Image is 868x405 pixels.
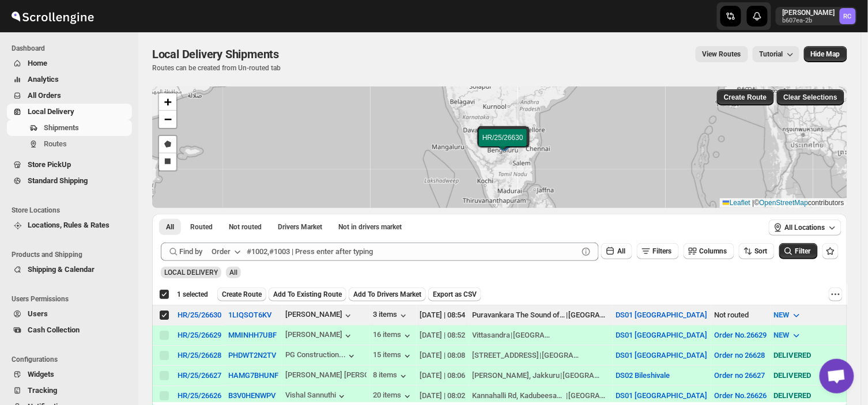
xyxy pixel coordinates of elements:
[331,219,409,235] button: Un-claimable
[28,309,48,318] span: Users
[285,350,346,359] div: PG Construction...
[28,160,71,169] span: Store PickUp
[495,138,512,151] img: Marker
[28,91,61,100] span: All Orders
[774,390,852,402] div: DELIVERED
[373,391,413,402] div: 20 items
[28,75,59,84] span: Analytics
[760,50,783,59] span: Tutorial
[473,390,609,402] div: |
[164,94,172,109] span: +
[811,50,840,59] span: Hide Map
[495,137,512,150] img: Marker
[285,370,367,382] button: [PERSON_NAME] [PERSON_NAME]
[7,306,132,322] button: Users
[420,350,466,361] div: [DATE] | 08:08
[473,370,609,381] div: |
[183,219,220,235] button: Routed
[28,370,54,378] span: Widgets
[495,136,512,149] img: Marker
[269,287,346,301] button: Add To Existing Route
[159,153,176,171] a: Draw a rectangle
[703,50,741,59] span: View Routes
[696,46,748,62] button: view route
[767,326,809,345] button: NEW
[7,71,132,88] button: Analytics
[767,306,809,324] button: NEW
[285,310,354,321] button: [PERSON_NAME]
[247,243,578,261] input: #1002,#1003 | Press enter after typing
[28,265,95,274] span: Shipping & Calendar
[12,294,133,304] span: Users Permissions
[494,138,511,150] img: Marker
[777,89,844,105] button: Clear Selections
[774,311,790,319] span: NEW
[720,198,847,208] div: © contributors
[473,350,539,361] div: [STREET_ADDRESS]
[795,247,811,255] span: Filter
[637,243,679,259] button: Filters
[617,247,625,255] span: All
[783,8,835,17] p: [PERSON_NAME]
[44,139,67,148] span: Routes
[542,350,583,361] div: [GEOGRAPHIC_DATA]
[7,55,132,71] button: Home
[152,63,284,73] p: Routes can be created from Un-routed tab
[285,330,354,342] button: [PERSON_NAME]
[473,370,560,381] div: [PERSON_NAME], Jakkuru
[159,219,181,235] button: All
[473,350,609,361] div: |
[784,93,837,102] span: Clear Selections
[228,311,271,319] button: 1LIQSOT6KV
[715,371,765,380] button: Order no 26627
[616,371,670,380] button: DS02 Bileshivale
[684,243,734,259] button: Columns
[420,309,466,321] div: [DATE] | 08:54
[373,330,413,342] button: 16 items
[495,138,512,150] img: Marker
[179,246,202,258] span: Find by
[164,268,218,277] span: LOCAL DELIVERY
[7,322,132,338] button: Cash Collection
[178,351,221,359] button: HR/25/26628
[497,137,514,150] img: Marker
[760,199,809,207] a: OpenStreetMap
[373,350,413,362] button: 15 items
[178,311,221,319] div: HR/25/26630
[844,13,852,20] text: RC
[653,247,672,255] span: Filters
[717,89,774,105] button: Create Route
[753,46,799,62] button: Tutorial
[159,136,176,153] a: Draw a polygon
[164,112,172,126] span: −
[228,351,276,359] button: PHDWT2N2TV
[753,199,754,207] span: |
[28,107,74,116] span: Local Delivery
[715,351,765,359] button: Order no 26628
[473,330,511,341] div: Vittasandra
[616,351,708,359] button: DS01 [GEOGRAPHIC_DATA]
[285,391,348,402] button: Vishal Sannuthi
[700,247,727,255] span: Columns
[222,290,262,299] span: Create Route
[774,331,790,339] span: NEW
[373,370,409,382] button: 8 items
[178,331,221,339] button: HR/25/26629
[205,243,250,261] button: Order
[840,8,856,24] span: Rahul Chopra
[563,370,603,381] div: [GEOGRAPHIC_DATA]
[12,355,133,364] span: Configurations
[338,222,402,232] span: Not in drivers market
[212,246,231,258] div: Order
[28,325,80,334] span: Cash Collection
[353,290,421,299] span: Add To Drivers Market
[7,217,132,233] button: Locations, Rules & Rates
[601,243,632,259] button: All
[229,268,237,277] span: All
[271,219,329,235] button: Claimable
[7,366,132,383] button: Widgets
